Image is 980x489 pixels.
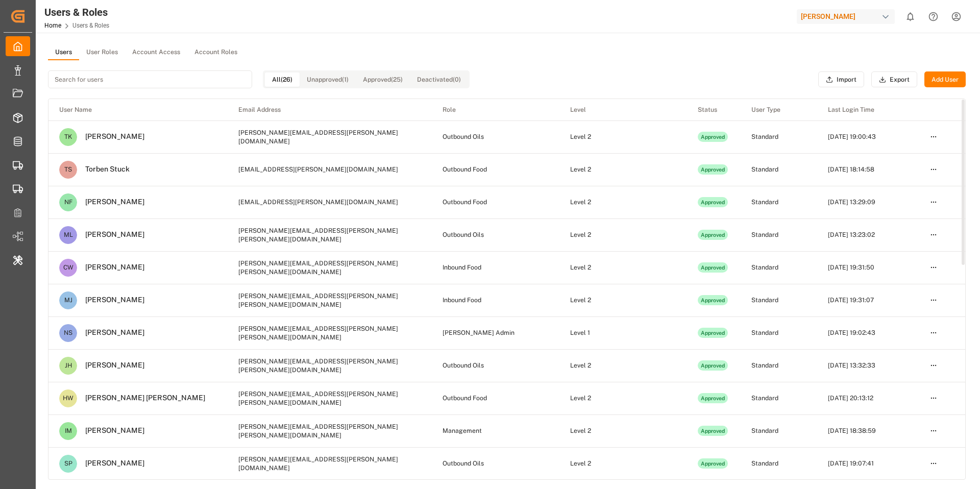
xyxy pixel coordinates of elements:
[432,414,559,447] td: Management
[698,230,728,240] div: Approved
[559,99,687,120] th: Level
[698,328,728,338] div: Approved
[698,360,728,371] div: Approved
[48,99,228,120] th: User Name
[559,153,687,186] td: Level 2
[817,414,919,447] td: [DATE] 18:38:59
[817,120,919,153] td: [DATE] 19:00:43
[77,263,144,272] div: [PERSON_NAME]
[228,414,432,447] td: [PERSON_NAME][EMAIL_ADDRESS][PERSON_NAME][PERSON_NAME][DOMAIN_NAME]
[797,7,899,26] button: [PERSON_NAME]
[698,393,728,403] div: Approved
[187,45,244,60] button: Account Roles
[79,45,125,60] button: User Roles
[559,316,687,349] td: Level 1
[432,447,559,480] td: Outbound Oils
[432,186,559,218] td: Outbound Food
[228,120,432,153] td: [PERSON_NAME][EMAIL_ADDRESS][PERSON_NAME][DOMAIN_NAME]
[741,382,817,414] td: Standard
[77,165,130,174] div: Torben Stuck
[300,72,356,87] button: Unapproved (1)
[77,328,144,337] div: [PERSON_NAME]
[44,22,61,29] a: Home
[228,382,432,414] td: [PERSON_NAME][EMAIL_ADDRESS][PERSON_NAME][PERSON_NAME][DOMAIN_NAME]
[228,186,432,218] td: [EMAIL_ADDRESS][PERSON_NAME][DOMAIN_NAME]
[228,316,432,349] td: [PERSON_NAME][EMAIL_ADDRESS][PERSON_NAME][PERSON_NAME][DOMAIN_NAME]
[228,447,432,480] td: [PERSON_NAME][EMAIL_ADDRESS][PERSON_NAME][DOMAIN_NAME]
[817,186,919,218] td: [DATE] 13:29:09
[77,394,205,403] div: [PERSON_NAME] [PERSON_NAME]
[559,382,687,414] td: Level 2
[77,132,144,141] div: [PERSON_NAME]
[817,99,919,120] th: Last Login Time
[698,164,728,175] div: Approved
[741,284,817,316] td: Standard
[125,45,187,60] button: Account Access
[228,284,432,316] td: [PERSON_NAME][EMAIL_ADDRESS][PERSON_NAME][PERSON_NAME][DOMAIN_NAME]
[741,316,817,349] td: Standard
[559,349,687,382] td: Level 2
[44,5,109,20] div: Users & Roles
[559,447,687,480] td: Level 2
[559,414,687,447] td: Level 2
[741,414,817,447] td: Standard
[698,132,728,142] div: Approved
[356,72,410,87] button: Approved (25)
[77,198,144,207] div: [PERSON_NAME]
[559,186,687,218] td: Level 2
[741,447,817,480] td: Standard
[817,447,919,480] td: [DATE] 19:07:41
[228,99,432,120] th: Email Address
[797,9,895,24] div: [PERSON_NAME]
[432,153,559,186] td: Outbound Food
[741,218,817,251] td: Standard
[48,45,79,60] button: Users
[432,382,559,414] td: Outbound Food
[432,316,559,349] td: [PERSON_NAME] Admin
[432,218,559,251] td: Outbound Oils
[687,99,741,120] th: Status
[698,458,728,469] div: Approved
[228,251,432,284] td: [PERSON_NAME][EMAIL_ADDRESS][PERSON_NAME][PERSON_NAME][DOMAIN_NAME]
[741,251,817,284] td: Standard
[77,361,144,370] div: [PERSON_NAME]
[924,71,966,88] button: Add User
[817,251,919,284] td: [DATE] 19:31:50
[817,382,919,414] td: [DATE] 20:13:12
[741,120,817,153] td: Standard
[432,120,559,153] td: Outbound Oils
[817,316,919,349] td: [DATE] 19:02:43
[228,218,432,251] td: [PERSON_NAME][EMAIL_ADDRESS][PERSON_NAME][PERSON_NAME][DOMAIN_NAME]
[559,251,687,284] td: Level 2
[432,284,559,316] td: Inbound Food
[48,70,252,88] input: Search for users
[741,349,817,382] td: Standard
[741,153,817,186] td: Standard
[698,262,728,273] div: Approved
[77,459,144,468] div: [PERSON_NAME]
[922,5,945,28] button: Help Center
[698,197,728,207] div: Approved
[741,186,817,218] td: Standard
[818,71,864,88] button: Import
[432,99,559,120] th: Role
[77,230,144,239] div: [PERSON_NAME]
[77,296,144,305] div: [PERSON_NAME]
[559,218,687,251] td: Level 2
[559,120,687,153] td: Level 2
[817,284,919,316] td: [DATE] 19:31:07
[817,349,919,382] td: [DATE] 13:32:33
[432,251,559,284] td: Inbound Food
[265,72,300,87] button: All (26)
[817,218,919,251] td: [DATE] 13:23:02
[432,349,559,382] td: Outbound Oils
[817,153,919,186] td: [DATE] 18:14:58
[410,72,468,87] button: Deactivated (0)
[77,426,144,435] div: [PERSON_NAME]
[228,153,432,186] td: [EMAIL_ADDRESS][PERSON_NAME][DOMAIN_NAME]
[228,349,432,382] td: [PERSON_NAME][EMAIL_ADDRESS][PERSON_NAME][PERSON_NAME][DOMAIN_NAME]
[559,284,687,316] td: Level 2
[698,295,728,305] div: Approved
[698,426,728,436] div: Approved
[871,71,917,88] button: Export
